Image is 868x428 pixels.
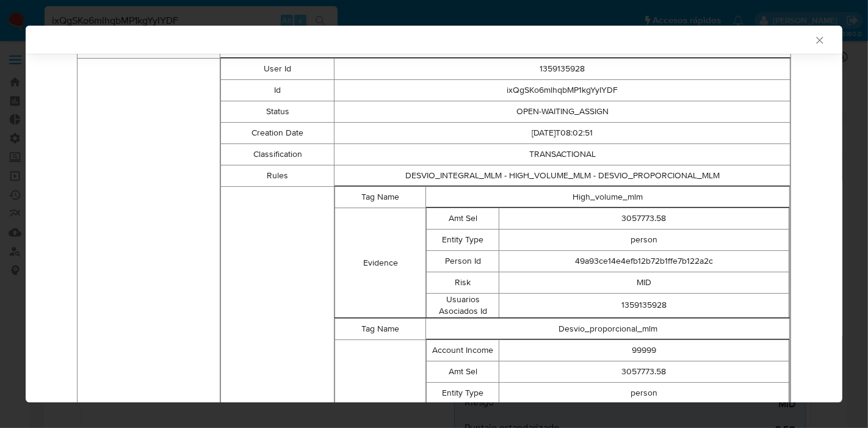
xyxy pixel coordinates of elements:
[220,143,335,165] td: Classification
[220,122,335,143] td: Creation Date
[427,339,499,361] td: Account Income
[335,58,790,79] td: 1359135928
[335,186,426,208] td: Tag Name
[335,122,790,143] td: [DATE]T08:02:51
[220,58,335,79] td: User Id
[499,361,789,382] td: 3057773.58
[499,229,789,250] td: person
[499,272,789,293] td: MID
[26,26,842,402] div: closure-recommendation-modal
[427,382,499,404] td: Entity Type
[427,293,499,317] td: Usuarios Asociados Id
[335,79,790,101] td: ixQgSKo6mlhqbMP1kgYyIYDF
[499,208,789,229] td: 3057773.58
[427,208,499,229] td: Amt Sel
[220,79,335,101] td: Id
[426,186,790,208] td: High_volume_mlm
[427,272,499,293] td: Risk
[335,318,426,339] td: Tag Name
[335,143,790,165] td: TRANSACTIONAL
[426,318,790,339] td: Desvio_proporcional_mlm
[427,361,499,382] td: Amt Sel
[220,101,335,122] td: Status
[220,165,335,186] td: Rules
[499,382,789,404] td: person
[427,250,499,272] td: Person Id
[335,208,426,318] td: Evidence
[335,165,790,186] td: DESVIO_INTEGRAL_MLM - HIGH_VOLUME_MLM - DESVIO_PROPORCIONAL_MLM
[335,101,790,122] td: OPEN-WAITING_ASSIGN
[499,339,789,361] td: 99999
[814,34,825,45] button: Cerrar ventana
[499,293,789,317] td: 1359135928
[427,229,499,250] td: Entity Type
[499,250,789,272] td: 49a93ce14e4efb12b72b1ffe7b122a2c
